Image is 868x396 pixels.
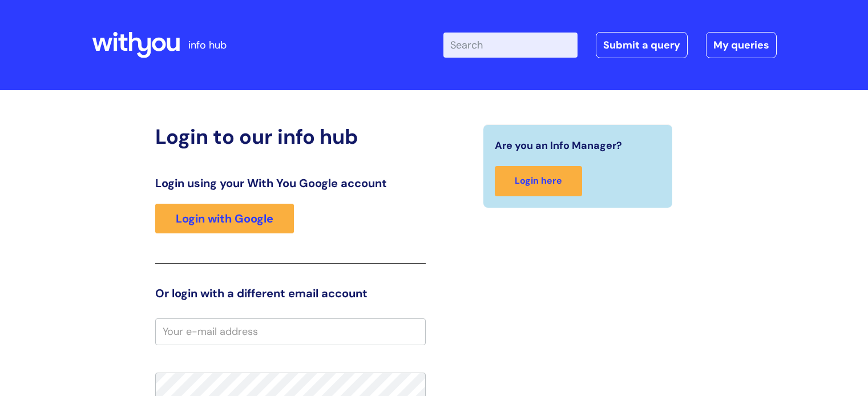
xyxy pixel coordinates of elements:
[155,318,426,345] input: Your e-mail address
[155,124,426,149] h2: Login to our info hub
[155,176,426,190] h3: Login using your With You Google account
[495,136,622,155] span: Are you an Info Manager?
[495,166,582,196] a: Login here
[188,36,227,54] p: info hub
[443,33,578,58] input: Search
[706,32,777,58] a: My queries
[155,204,294,233] a: Login with Google
[155,286,426,300] h3: Or login with a different email account
[596,32,688,58] a: Submit a query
